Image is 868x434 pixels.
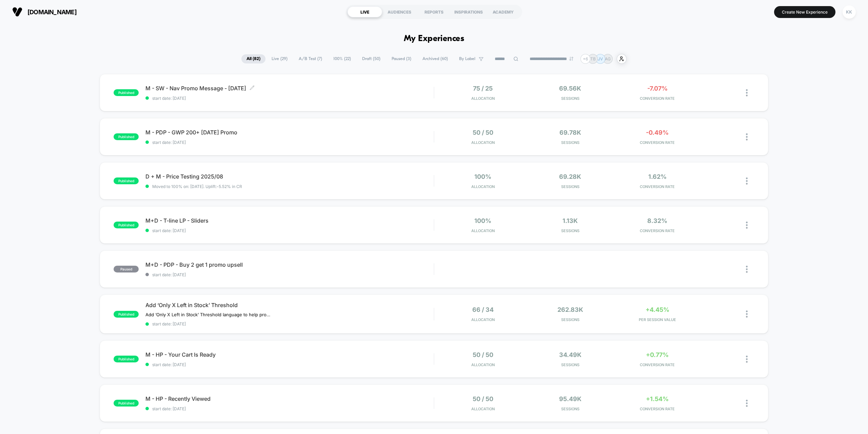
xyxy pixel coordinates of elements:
[145,406,434,411] span: start date: [DATE]
[647,217,667,224] span: 8.32%
[615,96,699,101] span: CONVERSION RATE
[145,395,434,402] span: M - HP - Recently Viewed
[145,362,434,367] span: start date: [DATE]
[528,362,612,367] span: Sessions
[145,261,434,268] span: M+D - PDP - Buy 2 get 1 promo upsell
[646,395,669,402] span: +1.54%
[145,140,434,145] span: start date: [DATE]
[774,6,835,18] button: Create New Experience
[615,362,699,367] span: CONVERSION RATE
[746,177,748,185] img: close
[145,217,434,224] span: M+D - T-line LP - Sliders
[615,184,699,189] span: CONVERSION RATE
[387,54,416,63] span: Paused ( 3 )
[145,85,434,92] span: M - SW - Nav Promo Message - [DATE]
[114,266,139,272] span: paused
[471,228,495,233] span: Allocation
[528,407,612,411] span: Sessions
[404,34,465,44] h1: My Experiences
[471,362,495,367] span: Allocation
[241,54,265,63] span: All ( 82 )
[559,173,581,180] span: 69.28k
[746,356,748,363] img: close
[746,89,748,96] img: close
[615,140,699,145] span: CONVERSION RATE
[451,6,486,17] div: INSPIRATIONS
[580,54,590,64] div: + 6
[145,173,434,180] span: D + M - Price Testing 2025/08
[569,57,573,61] img: end
[647,85,668,92] span: -7.07%
[145,321,434,326] span: start date: [DATE]
[615,228,699,233] span: CONVERSION RATE
[145,272,434,277] span: start date: [DATE]
[746,222,748,229] img: close
[152,184,242,189] span: Moved to 100% on: [DATE] . Uplift: -5.52% in CR
[557,306,583,313] span: 262.83k
[114,400,139,407] span: published
[648,173,667,180] span: 1.62%
[746,133,748,140] img: close
[267,54,293,63] span: Live ( 29 )
[559,85,581,92] span: 69.56k
[348,6,382,17] div: LIVE
[559,395,581,402] span: 95.49k
[646,306,669,313] span: +4.45%
[357,54,386,63] span: Draft ( 50 )
[528,96,612,101] span: Sessions
[145,228,434,233] span: start date: [DATE]
[114,89,139,96] span: published
[382,6,417,17] div: AUDIENCES
[114,133,139,140] span: published
[473,395,493,402] span: 50 / 50
[746,266,748,273] img: close
[615,317,699,322] span: PER SESSION VALUE
[598,56,603,61] p: JV
[528,140,612,145] span: Sessions
[27,8,77,16] span: [DOMAIN_NAME]
[559,129,581,136] span: 69.78k
[473,85,493,92] span: 75 / 25
[417,6,451,17] div: REPORTS
[114,177,139,184] span: published
[841,5,858,19] button: KK
[114,356,139,362] span: published
[474,217,491,224] span: 100%
[746,400,748,407] img: close
[746,310,748,318] img: close
[474,173,491,180] span: 100%
[12,7,22,17] img: Visually logo
[417,54,453,63] span: Archived ( 60 )
[473,129,493,136] span: 50 / 50
[145,302,434,308] span: Add ‘Only X Left in Stock’ Threshold
[528,228,612,233] span: Sessions
[471,140,495,145] span: Allocation
[471,317,495,322] span: Allocation
[471,407,495,411] span: Allocation
[615,407,699,411] span: CONVERSION RATE
[559,351,581,358] span: 34.49k
[328,54,356,63] span: 100% ( 22 )
[459,56,475,61] span: By Label
[10,6,79,17] button: [DOMAIN_NAME]
[646,351,669,358] span: +0.77%
[471,96,495,101] span: Allocation
[528,184,612,189] span: Sessions
[114,311,139,318] span: published
[145,312,271,317] span: Add ‘Only X Left in Stock’ Threshold language to help promote urgency
[528,317,612,322] span: Sessions
[563,217,578,224] span: 1.13k
[843,5,856,19] div: KK
[145,96,434,101] span: start date: [DATE]
[471,184,495,189] span: Allocation
[294,54,327,63] span: A/B Test ( 7 )
[145,351,434,358] span: M - HP - Your Cart Is Ready
[473,351,493,358] span: 50 / 50
[646,129,669,136] span: -0.49%
[472,306,494,313] span: 66 / 34
[590,56,596,61] p: TB
[145,129,434,136] span: M - PDP - GWP 200+ [DATE] Promo
[486,6,520,17] div: ACADEMY
[114,222,139,228] span: published
[605,56,611,61] p: AG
